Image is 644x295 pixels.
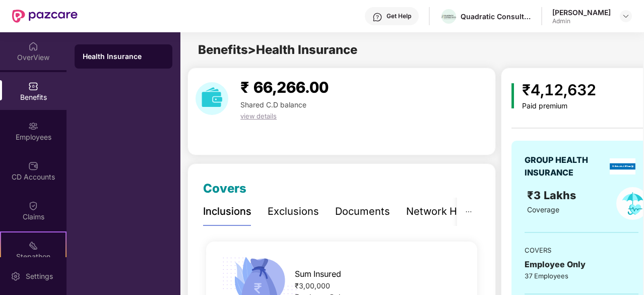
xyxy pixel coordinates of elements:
span: Shared C.D balance [240,100,306,109]
img: download [196,82,228,115]
span: ₹ 66,266.00 [240,78,329,96]
div: Network Hospitals [406,204,494,219]
div: GROUP HEALTH INSURANCE [525,154,606,179]
div: Documents [335,204,390,219]
div: Stepathon [1,252,66,262]
div: ₹4,12,632 [522,78,596,102]
img: svg+xml;base64,PHN2ZyBpZD0iU2V0dGluZy0yMHgyMCIgeG1sbnM9Imh0dHA6Ly93d3cudzMub3JnLzIwMDAvc3ZnIiB3aW... [11,271,21,281]
div: Get Help [387,12,411,20]
span: ellipsis [465,208,472,215]
div: Health Insurance [83,51,164,62]
div: COVERS [525,245,638,255]
img: quadratic_consultants_logo_3.png [441,15,456,19]
img: svg+xml;base64,PHN2ZyBpZD0iRHJvcGRvd24tMzJ4MzIiIHhtbG5zPSJodHRwOi8vd3d3LnczLm9yZy8yMDAwL3N2ZyIgd2... [622,12,630,20]
img: svg+xml;base64,PHN2ZyB4bWxucz0iaHR0cDovL3d3dy53My5vcmcvMjAwMC9zdmciIHdpZHRoPSIyMSIgaGVpZ2h0PSIyMC... [28,241,38,251]
img: svg+xml;base64,PHN2ZyBpZD0iQmVuZWZpdHMiIHhtbG5zPSJodHRwOi8vd3d3LnczLm9yZy8yMDAwL3N2ZyIgd2lkdGg9Ij... [28,81,38,91]
img: svg+xml;base64,PHN2ZyBpZD0iQ0RfQWNjb3VudHMiIGRhdGEtbmFtZT0iQ0QgQWNjb3VudHMiIHhtbG5zPSJodHRwOi8vd3... [28,161,38,171]
div: Admin [552,17,611,25]
div: Employee Only [525,258,638,271]
img: svg+xml;base64,PHN2ZyBpZD0iSGVscC0zMngzMiIgeG1sbnM9Imh0dHA6Ly93d3cudzMub3JnLzIwMDAvc3ZnIiB3aWR0aD... [372,12,382,22]
span: Benefits > Health Insurance [198,42,357,57]
span: Covers [203,181,246,196]
div: 37 Employees [525,271,638,281]
img: svg+xml;base64,PHN2ZyBpZD0iRW1wbG95ZWVzIiB4bWxucz0iaHR0cDovL3d3dy53My5vcmcvMjAwMC9zdmciIHdpZHRoPS... [28,121,38,131]
img: svg+xml;base64,PHN2ZyBpZD0iQ2xhaW0iIHhtbG5zPSJodHRwOi8vd3d3LnczLm9yZy8yMDAwL3N2ZyIgd2lkdGg9IjIwIi... [28,201,38,211]
div: Quadratic Consultants [461,12,531,21]
img: svg+xml;base64,PHN2ZyBpZD0iSG9tZSIgeG1sbnM9Imh0dHA6Ly93d3cudzMub3JnLzIwMDAvc3ZnIiB3aWR0aD0iMjAiIG... [28,41,38,51]
div: Paid premium [522,102,596,110]
div: Inclusions [203,204,251,219]
span: view details [240,112,277,120]
div: Exclusions [268,204,319,219]
span: Coverage [527,205,559,214]
img: insurerLogo [610,158,635,174]
div: Settings [23,271,56,281]
div: [PERSON_NAME] [552,8,611,17]
span: Sum Insured [295,268,341,280]
button: ellipsis [457,198,480,225]
span: ₹3 Lakhs [527,189,579,202]
img: New Pazcare Logo [12,10,78,23]
img: icon [511,83,514,108]
div: ₹3,00,000 [295,280,465,291]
